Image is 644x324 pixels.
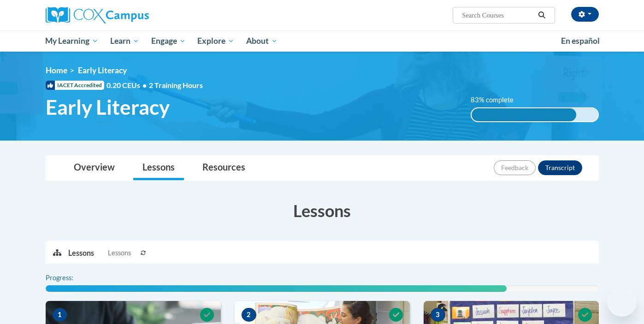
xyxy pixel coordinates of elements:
[32,30,613,52] div: Main menu
[193,156,254,180] a: Resources
[46,7,149,24] img: Cox Campus
[68,248,94,258] p: Lessons
[46,95,170,119] span: Early Literacy
[145,30,192,52] a: Engage
[65,156,124,180] a: Overview
[607,287,637,317] iframe: Button to launch messaging window
[108,248,131,258] span: Lessons
[106,80,149,90] span: 0.20 CEUs
[240,30,284,52] a: About
[53,308,67,322] span: 1
[246,35,278,47] span: About
[242,308,256,322] span: 2
[142,81,147,89] span: •
[40,30,105,52] a: My Learning
[45,35,98,47] span: My Learning
[472,108,576,121] div: 83% complete
[133,156,184,180] a: Lessons
[197,35,234,47] span: Explore
[46,273,99,283] label: Progress:
[46,65,67,75] a: Home
[538,160,582,175] button: Transcript
[471,95,524,105] label: 83% complete
[46,7,221,24] a: Cox Campus
[535,10,549,21] button: Search
[571,7,599,22] button: Account Settings
[104,30,145,52] a: Learn
[494,160,536,175] button: Feedback
[561,36,600,46] span: En español
[151,35,186,47] span: Engage
[461,10,535,21] input: Search Courses
[431,308,445,322] span: 3
[191,30,240,52] a: Explore
[46,199,599,222] h3: Lessons
[46,81,104,90] span: IACET Accredited
[555,31,606,51] a: En español
[110,35,139,47] span: Learn
[149,81,203,89] span: 2 Training Hours
[78,65,127,75] span: Early Literacy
